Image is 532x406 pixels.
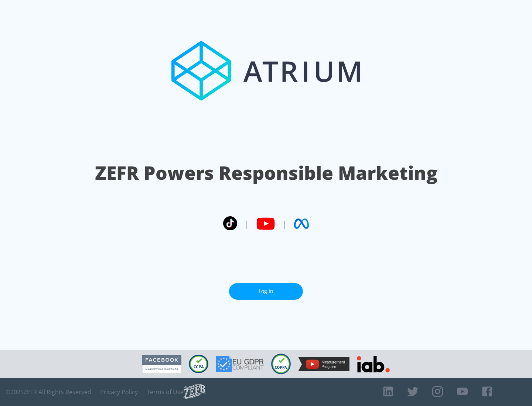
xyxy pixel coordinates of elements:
img: COPPA Compliant [271,354,291,374]
a: Terms of Use [147,388,184,396]
h1: ZEFR Powers Responsible Marketing [95,160,437,186]
a: Log In [229,283,303,300]
span: | [282,218,287,229]
img: IAB [357,356,390,372]
img: CCPA Compliant [189,355,208,373]
a: Privacy Policy [100,388,138,396]
span: © 2025 ZEFR All Rights Reserved [6,388,91,396]
img: GDPR Compliant [216,356,264,372]
img: Facebook Marketing Partner [142,355,181,374]
img: YouTube Measurement Program [298,357,349,371]
span: | [245,218,249,229]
